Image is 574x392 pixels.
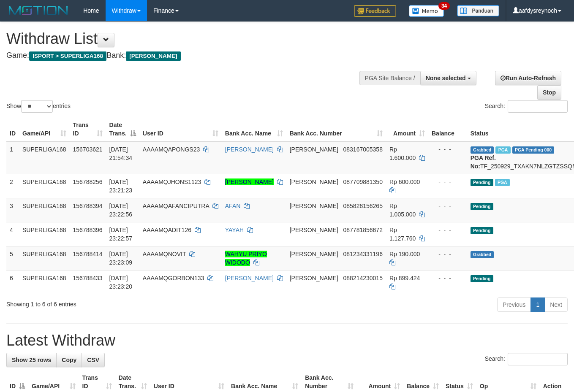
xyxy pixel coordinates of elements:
span: [PERSON_NAME] [290,146,338,153]
label: Search: [485,100,568,113]
span: AAAAMQJHONS1123 [143,178,201,185]
span: 156788256 [73,178,103,185]
a: 1 [530,297,545,312]
input: Search: [508,100,568,113]
div: - - - [432,226,464,234]
th: Date Trans.: activate to sort column descending [106,117,139,141]
span: Copy [62,357,76,363]
span: Pending [471,275,493,282]
td: 2 [6,174,19,198]
a: [PERSON_NAME] [225,146,274,153]
span: [PERSON_NAME] [290,178,338,185]
td: SUPERLIGA168 [19,270,70,294]
span: PGA Pending [512,146,555,154]
div: - - - [432,178,464,186]
span: Grabbed [471,251,494,258]
span: [DATE] 23:21:23 [109,178,133,194]
span: [DATE] 23:23:20 [109,275,133,290]
span: 34 [438,2,450,10]
span: Copy 081234331196 to clipboard [343,251,383,257]
a: [PERSON_NAME] [225,275,274,281]
span: [PERSON_NAME] [290,251,338,257]
a: AFAN [225,203,241,209]
td: 4 [6,222,19,246]
span: Copy 085828156265 to clipboard [343,203,383,209]
th: Bank Acc. Number: activate to sort column ascending [286,117,386,141]
a: Run Auto-Refresh [495,71,561,85]
th: Trans ID: activate to sort column ascending [70,117,106,141]
b: PGA Ref. No: [471,154,496,170]
span: Pending [471,227,493,234]
button: None selected [420,71,476,85]
a: [PERSON_NAME] [225,178,274,185]
div: - - - [432,145,464,154]
span: [DATE] 21:54:34 [109,146,133,161]
td: 1 [6,141,19,174]
td: 5 [6,246,19,270]
div: - - - [432,274,464,282]
img: Button%20Memo.svg [409,5,444,17]
span: Grabbed [471,146,494,154]
a: Show 25 rows [6,353,57,367]
h4: Game: Bank: [6,51,374,60]
span: [DATE] 23:22:56 [109,203,133,218]
input: Search: [508,353,568,365]
h1: Withdraw List [6,30,374,47]
span: Marked by aafromsomean [495,179,510,186]
td: 6 [6,270,19,294]
th: ID [6,117,19,141]
a: WAHYU PRIYO WIDODO [225,251,267,266]
span: Copy 087781856672 to clipboard [343,227,383,233]
span: [DATE] 23:23:09 [109,251,133,266]
select: Showentries [21,100,53,113]
span: Pending [471,203,493,210]
a: YAYAH [225,227,244,233]
span: Rp 600.000 [389,178,420,185]
td: SUPERLIGA168 [19,198,70,222]
span: AAAAMQAPONGS23 [143,146,200,153]
td: SUPERLIGA168 [19,222,70,246]
span: AAAAMQAFANCIPUTRA [143,203,209,209]
div: Showing 1 to 6 of 6 entries [6,297,233,308]
img: panduan.png [457,5,499,16]
td: 3 [6,198,19,222]
span: [PERSON_NAME] [126,51,180,61]
img: Feedback.jpg [354,5,396,17]
th: User ID: activate to sort column ascending [139,117,222,141]
td: SUPERLIGA168 [19,246,70,270]
th: Balance [428,117,467,141]
span: Rp 899.424 [389,275,420,281]
span: Copy 088214230015 to clipboard [343,275,383,281]
span: 156788396 [73,227,103,233]
td: SUPERLIGA168 [19,141,70,174]
a: Stop [537,85,561,100]
th: Bank Acc. Name: activate to sort column ascending [222,117,286,141]
img: MOTION_logo.png [6,4,71,17]
span: 156788433 [73,275,103,281]
td: SUPERLIGA168 [19,174,70,198]
span: Rp 1.127.760 [389,227,416,242]
span: [PERSON_NAME] [290,227,338,233]
span: Copy 087709881350 to clipboard [343,178,383,185]
div: - - - [432,202,464,210]
label: Show entries [6,100,71,113]
span: CSV [87,357,99,363]
span: Show 25 rows [12,357,51,363]
span: Rp 190.000 [389,251,420,257]
a: Next [544,297,568,312]
span: ISPORT > SUPERLIGA168 [29,51,106,61]
span: [DATE] 23:22:57 [109,227,133,242]
h1: Latest Withdraw [6,332,568,349]
span: Copy 083167005358 to clipboard [343,146,383,153]
span: AAAAMQADIT126 [143,227,191,233]
a: Copy [56,353,82,367]
th: Amount: activate to sort column ascending [386,117,428,141]
span: Rp 1.005.000 [389,203,416,218]
span: 156703621 [73,146,103,153]
div: PGA Site Balance / [359,71,420,85]
th: Game/API: activate to sort column ascending [19,117,70,141]
span: [PERSON_NAME] [290,203,338,209]
a: CSV [82,353,105,367]
span: None selected [426,75,466,81]
span: 156788394 [73,203,103,209]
